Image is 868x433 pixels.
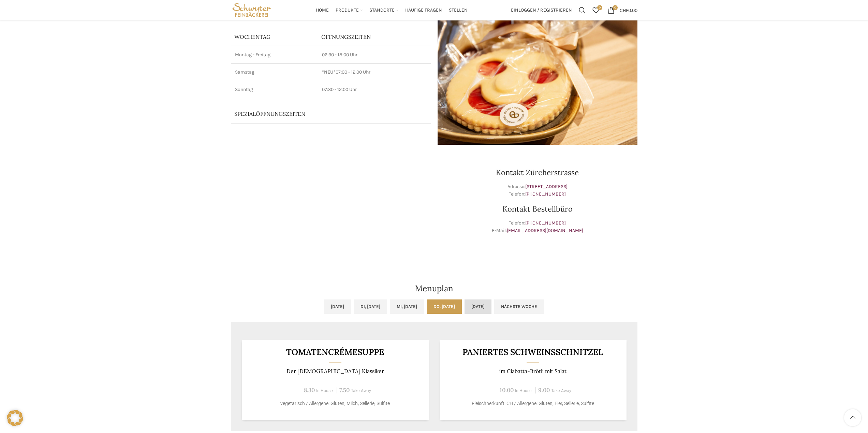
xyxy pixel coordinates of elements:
[316,388,333,393] span: In-House
[525,191,566,197] a: [PHONE_NUMBER]
[575,3,589,17] a: Suchen
[405,3,442,17] a: Häufige Fragen
[604,3,641,17] a: 0 CHF0.00
[449,7,468,14] span: Stellen
[316,3,329,17] a: Home
[507,228,583,233] a: [EMAIL_ADDRESS][DOMAIN_NAME]
[231,152,431,254] iframe: schwyter zürcherstrasse 33
[448,400,618,407] p: Fleischherkunft: CH / Allergene: Gluten, Eier, Sellerie, Sulfite
[448,348,618,356] h3: Paniertes Schweinsschnitzel
[844,409,861,426] a: Scroll to top button
[369,7,395,14] span: Standorte
[235,69,314,76] p: Samstag
[336,3,363,17] a: Produkte
[438,183,637,198] p: Adresse: Telefon:
[336,7,359,14] span: Produkte
[235,51,314,58] p: Montag - Freitag
[465,299,491,314] a: [DATE]
[369,3,398,17] a: Standorte
[500,386,514,394] span: 10.00
[322,69,427,76] p: 07:00 - 12:00 Uhr
[316,7,329,14] span: Home
[438,169,637,176] h3: Kontakt Zürcherstrasse
[250,348,420,356] h3: Tomatencrémesuppe
[589,3,603,17] a: 0
[613,5,618,10] span: 0
[234,110,408,118] p: Spezialöffnungszeiten
[276,3,507,17] div: Main navigation
[321,33,427,41] p: ÖFFNUNGSZEITEN
[322,51,427,58] p: 06:30 - 18:00 Uhr
[339,386,350,394] span: 7.50
[589,3,603,17] div: Meine Wunschliste
[448,368,618,374] p: im Ciabatta-Brötli mit Salat
[231,284,637,293] h2: Menuplan
[515,388,532,393] span: In-House
[511,8,572,13] span: Einloggen / Registrieren
[525,184,568,189] a: [STREET_ADDRESS]
[322,86,427,93] p: 07:30 - 12:00 Uhr
[620,7,628,13] span: CHF
[597,5,602,10] span: 0
[427,299,462,314] a: Do, [DATE]
[494,299,544,314] a: Nächste Woche
[250,368,420,374] p: Der [DEMOGRAPHIC_DATA] Klassiker
[405,7,442,14] span: Häufige Fragen
[551,388,571,393] span: Take-Away
[231,12,431,21] h1: Zürcherstrasse Beck & Café
[390,299,424,314] a: Mi, [DATE]
[438,219,637,235] p: Telefon: E-Mail:
[231,7,273,13] a: Site logo
[234,33,314,41] p: Wochentag
[354,299,387,314] a: Di, [DATE]
[235,86,314,93] p: Sonntag
[620,7,637,13] bdi: 0.00
[351,388,371,393] span: Take-Away
[449,3,468,17] a: Stellen
[507,3,575,17] a: Einloggen / Registrieren
[324,299,351,314] a: [DATE]
[538,386,550,394] span: 9.00
[525,220,566,226] a: [PHONE_NUMBER]
[250,400,420,407] p: vegetarisch / Allergene: Gluten, Milch, Sellerie, Sulfite
[438,205,637,213] h3: Kontakt Bestellbüro
[304,386,315,394] span: 8.30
